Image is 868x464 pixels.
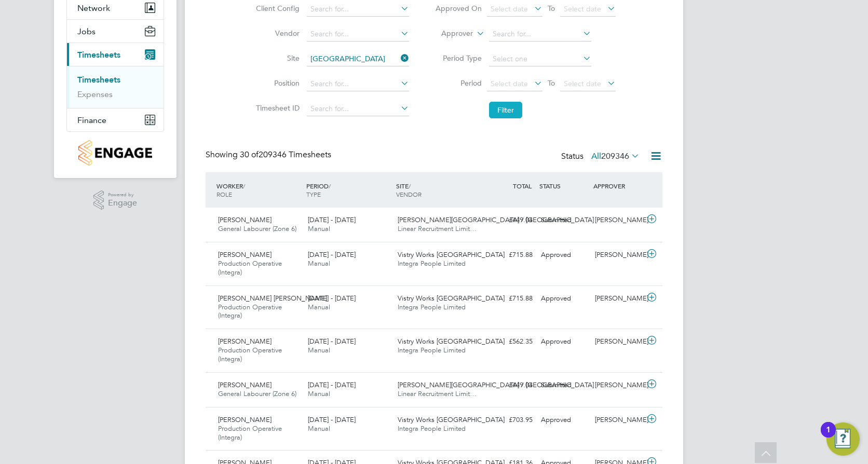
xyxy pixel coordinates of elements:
span: Manual [308,346,330,354]
span: [PERSON_NAME][GEOGRAPHIC_DATA] / [GEOGRAPHIC_DATA] [398,380,594,389]
div: [PERSON_NAME] [591,212,645,229]
div: Approved [537,412,591,429]
input: Search for... [307,77,409,91]
div: £449.04 [483,377,537,394]
div: £715.88 [483,290,537,307]
div: Approved [537,333,591,350]
span: General Labourer (Zone 6) [218,389,296,398]
label: Timesheet ID [253,103,300,113]
span: [DATE] - [DATE] [308,294,356,303]
input: Search for... [307,102,409,116]
span: [DATE] - [DATE] [308,337,356,346]
span: / [243,182,245,190]
div: [PERSON_NAME] [591,290,645,307]
span: [PERSON_NAME] [218,415,272,424]
span: Engage [108,199,137,208]
input: Search for... [489,27,591,42]
div: Showing [206,149,333,160]
label: Approved On [435,4,482,13]
span: Finance [77,115,106,125]
div: STATUS [537,176,591,195]
span: ROLE [216,190,232,198]
span: Manual [308,303,330,311]
span: Manual [308,389,330,398]
label: Site [253,53,300,63]
span: VENDOR [396,190,422,198]
label: Client Config [253,4,300,13]
span: Vistry Works [GEOGRAPHIC_DATA] [398,250,505,259]
span: Manual [308,224,330,233]
span: [PERSON_NAME] [218,380,272,389]
input: Search for... [307,27,409,42]
span: Jobs [77,26,96,36]
img: countryside-properties-logo-retina.png [78,140,152,166]
span: Production Operative (Integra) [218,259,282,277]
span: TYPE [306,190,321,198]
input: Select one [489,52,591,66]
span: Manual [308,259,330,268]
label: Vendor [253,29,300,38]
button: Filter [489,102,522,118]
span: [PERSON_NAME] [218,337,272,346]
label: Position [253,78,300,88]
input: Search for... [307,2,409,17]
div: 1 [826,430,831,443]
span: Integra People Limited [398,303,466,311]
span: 209346 [601,151,629,161]
span: [PERSON_NAME][GEOGRAPHIC_DATA] / [GEOGRAPHIC_DATA] [398,215,594,224]
div: SITE [394,176,483,203]
span: Select date [491,4,528,13]
label: Period Type [435,53,482,63]
span: Select date [564,79,601,88]
span: Powered by [108,190,137,199]
button: Jobs [67,20,164,43]
div: Approved [537,247,591,264]
div: Approved [537,290,591,307]
span: Integra People Limited [398,346,466,354]
span: 209346 Timesheets [240,149,331,160]
div: £449.04 [483,212,537,229]
button: Finance [67,108,164,131]
span: [DATE] - [DATE] [308,380,356,389]
a: Go to home page [66,140,164,166]
span: [PERSON_NAME] [218,250,272,259]
div: [PERSON_NAME] [591,412,645,429]
span: [DATE] - [DATE] [308,415,356,424]
span: Manual [308,424,330,433]
span: Production Operative (Integra) [218,424,282,442]
span: To [545,2,558,15]
span: Production Operative (Integra) [218,346,282,363]
span: Network [77,3,110,13]
div: PERIOD [304,176,394,203]
span: [PERSON_NAME] [218,215,272,224]
span: Vistry Works [GEOGRAPHIC_DATA] [398,337,505,346]
div: Submitted [537,377,591,394]
label: Approver [426,29,473,39]
span: Integra People Limited [398,424,466,433]
label: All [591,151,640,161]
span: Production Operative (Integra) [218,303,282,320]
div: £562.35 [483,333,537,350]
span: Vistry Works [GEOGRAPHIC_DATA] [398,415,505,424]
div: Submitted [537,212,591,229]
label: Period [435,78,482,88]
span: To [545,76,558,90]
span: General Labourer (Zone 6) [218,224,296,233]
div: £715.88 [483,247,537,264]
div: Status [561,149,642,164]
div: APPROVER [591,176,645,195]
a: Powered byEngage [93,190,138,210]
span: [PERSON_NAME] [PERSON_NAME] [218,294,327,303]
span: Linear Recruitment Limit… [398,389,477,398]
div: £703.95 [483,412,537,429]
input: Search for... [307,52,409,66]
a: Expenses [77,89,113,99]
span: Select date [564,4,601,13]
span: [DATE] - [DATE] [308,215,356,224]
span: Integra People Limited [398,259,466,268]
span: Linear Recruitment Limit… [398,224,477,233]
span: Select date [491,79,528,88]
span: [DATE] - [DATE] [308,250,356,259]
div: WORKER [214,176,304,203]
a: Timesheets [77,75,120,85]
